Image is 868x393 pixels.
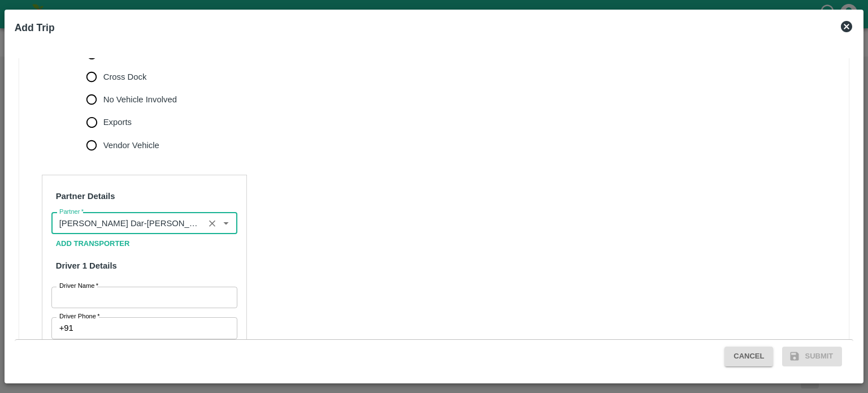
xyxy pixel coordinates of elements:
[56,261,117,270] strong: Driver 1 Details
[59,282,98,291] label: Driver Name
[59,322,73,334] p: +91
[103,93,177,106] span: No Vehicle Involved
[103,139,159,152] span: Vendor Vehicle
[59,312,100,321] label: Driver Phone
[51,234,134,254] button: Add Transporter
[15,22,55,33] b: Add Trip
[59,208,84,217] label: Partner
[219,216,233,231] button: Open
[56,192,115,201] strong: Partner Details
[724,347,773,366] button: Cancel
[205,216,220,231] button: Clear
[103,71,147,83] span: Cross Dock
[55,216,201,231] input: Select Partner
[103,116,132,128] span: Exports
